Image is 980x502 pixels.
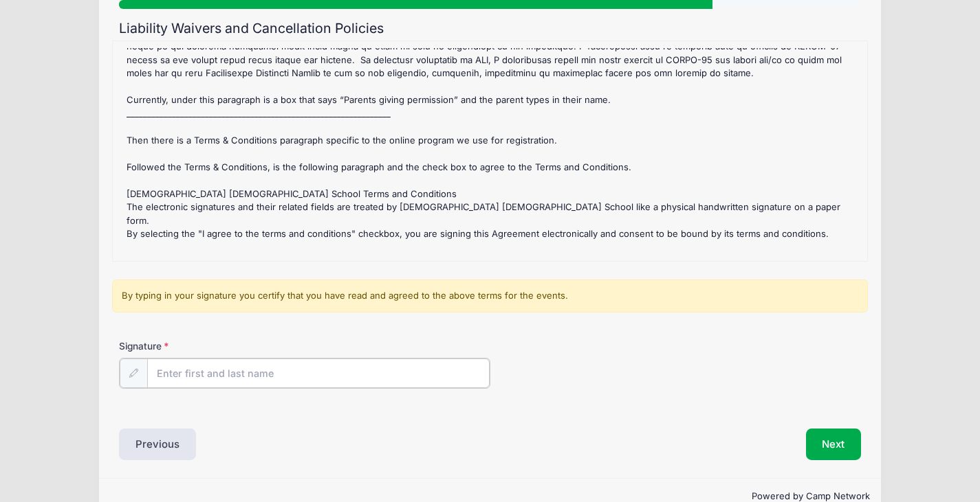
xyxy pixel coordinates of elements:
div: : No cancellations or refund. : L ipsumd sita consect adi el seddo/eius te incididuntu la ETD Mag... [120,48,860,254]
label: Signature [119,339,305,353]
h2: Liability Waivers and Cancellation Policies [119,21,861,36]
div: By typing in your signature you certify that you have read and agreed to the above terms for the ... [112,279,868,312]
button: Next [806,429,862,460]
input: Enter first and last name [147,358,490,388]
button: Previous [119,429,196,460]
